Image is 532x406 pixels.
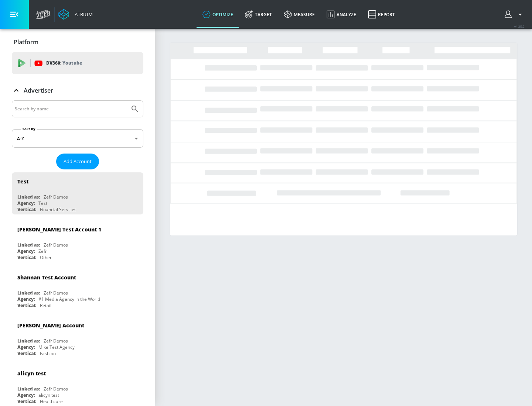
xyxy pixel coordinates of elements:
a: Analyze [321,1,362,28]
div: TestLinked as:Zefr DemosAgency:TestVertical:Financial Services [12,172,143,214]
div: [PERSON_NAME] Test Account 1Linked as:Zefr DemosAgency:ZefrVertical:Other [12,220,143,262]
a: measure [278,1,321,28]
div: [PERSON_NAME] AccountLinked as:Zefr DemosAgency:Mike Test AgencyVertical:Fashion [12,316,143,358]
div: Test [38,200,47,206]
div: Atrium [72,11,93,18]
div: Zefr Demos [44,290,68,296]
a: Atrium [58,9,93,20]
div: Zefr [38,248,47,254]
div: Zefr Demos [44,242,68,248]
p: Advertiser [24,86,53,94]
div: Shannan Test AccountLinked as:Zefr DemosAgency:#1 Media Agency in the WorldVertical:Retail [12,268,143,310]
div: Financial Services [40,206,76,213]
div: DV360: Youtube [12,52,143,74]
div: Shannan Test Account [17,274,76,281]
button: Add Account [56,154,99,169]
div: Agency: [17,248,35,254]
div: A-Z [12,129,143,148]
div: Vertical: [17,254,36,261]
p: Platform [14,38,38,46]
input: Search by name [15,104,127,114]
div: Agency: [17,296,35,302]
div: Advertiser [12,80,143,101]
div: alicyn test [38,392,59,398]
div: Zefr Demos [44,386,68,392]
div: alicyn test [17,370,46,377]
div: Retail [40,302,51,309]
div: Linked as: [17,242,40,248]
span: v 4.25.2 [514,24,525,28]
div: Agency: [17,200,35,206]
div: Vertical: [17,206,36,213]
a: optimize [197,1,239,28]
div: Linked as: [17,338,40,344]
div: Mike Test Agency [38,344,75,350]
a: Report [362,1,401,28]
div: Linked as: [17,194,40,200]
p: DV360: [46,59,82,67]
div: Linked as: [17,290,40,296]
div: Platform [12,32,143,52]
span: Add Account [64,157,92,166]
div: Agency: [17,392,35,398]
div: Zefr Demos [44,194,68,200]
div: Vertical: [17,350,36,357]
div: Fashion [40,350,56,357]
div: Agency: [17,344,35,350]
div: Linked as: [17,386,40,392]
div: Healthcare [40,398,63,405]
div: Vertical: [17,398,36,405]
div: Zefr Demos [44,338,68,344]
label: Sort By [21,127,37,131]
div: Other [40,254,52,261]
div: Vertical: [17,302,36,309]
div: [PERSON_NAME] Account [17,322,84,329]
a: Target [239,1,278,28]
div: #1 Media Agency in the World [38,296,100,302]
div: Test [17,178,28,185]
p: Youtube [62,59,82,67]
div: [PERSON_NAME] Test Account 1 [17,226,101,233]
